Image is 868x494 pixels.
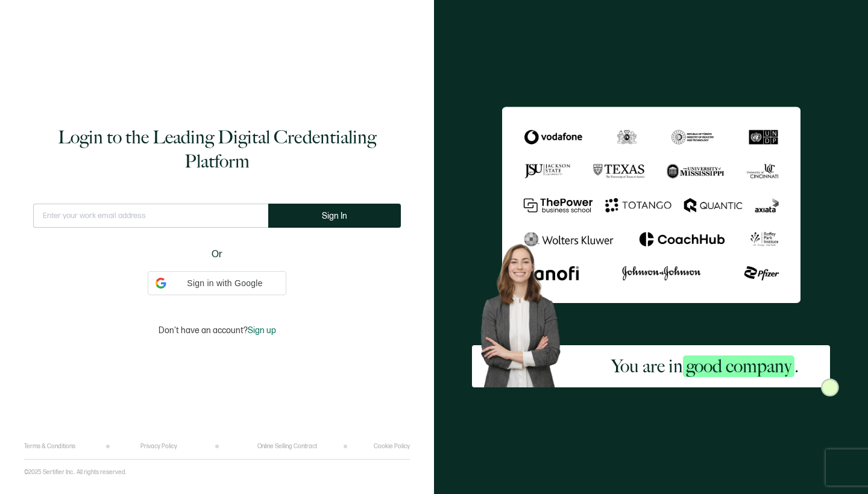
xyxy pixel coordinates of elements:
[159,325,276,336] p: Don't have an account?
[502,107,800,303] img: Sertifier Login - You are in <span class="strong-h">good company</span>.
[374,443,410,450] a: Cookie Policy
[140,443,177,450] a: Privacy Policy
[472,237,579,387] img: Sertifier Login - You are in <span class="strong-h">good company</span>. Hero
[248,325,276,336] span: Sign up
[24,469,127,476] p: ©2025 Sertifier Inc.. All rights reserved.
[268,204,401,228] button: Sign In
[24,443,75,450] a: Terms & Conditions
[611,354,799,378] h2: You are in .
[33,125,401,174] h1: Login to the Leading Digital Credentialing Platform
[683,355,794,377] span: good company
[33,204,268,228] input: Enter your work email address
[212,247,222,262] span: Or
[171,277,278,290] span: Sign in with Google
[322,211,347,220] span: Sign In
[821,378,839,396] img: Sertifier Login
[148,271,286,295] div: Sign in with Google
[257,443,317,450] a: Online Selling Contract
